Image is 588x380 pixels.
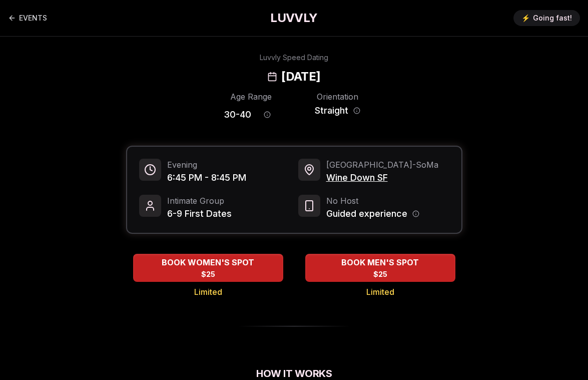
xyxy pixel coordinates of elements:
[167,171,246,185] span: 6:45 PM - 8:45 PM
[167,207,232,221] span: 6-9 First Dates
[270,10,317,26] a: LUVVLY
[366,286,394,298] span: Limited
[353,107,360,114] button: Orientation information
[167,159,246,171] span: Evening
[194,286,222,298] span: Limited
[373,269,387,279] span: $25
[260,53,328,63] div: Luvvly Speed Dating
[326,195,419,207] span: No Host
[224,91,278,103] div: Age Range
[256,104,278,126] button: Age range information
[305,254,455,282] button: BOOK MEN'S SPOT - Limited
[281,69,320,85] h2: [DATE]
[167,195,232,207] span: Intimate Group
[310,91,365,103] div: Orientation
[224,108,251,122] span: 30 - 40
[521,13,530,23] span: ⚡️
[8,8,47,28] a: Back to events
[201,269,215,279] span: $25
[160,256,256,268] span: BOOK WOMEN'S SPOT
[326,171,438,185] span: Wine Down SF
[412,210,419,217] button: Host information
[339,256,421,268] span: BOOK MEN'S SPOT
[326,159,438,171] span: [GEOGRAPHIC_DATA] - SoMa
[533,13,572,23] span: Going fast!
[326,207,407,221] span: Guided experience
[133,254,283,282] button: BOOK WOMEN'S SPOT - Limited
[315,104,348,118] span: Straight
